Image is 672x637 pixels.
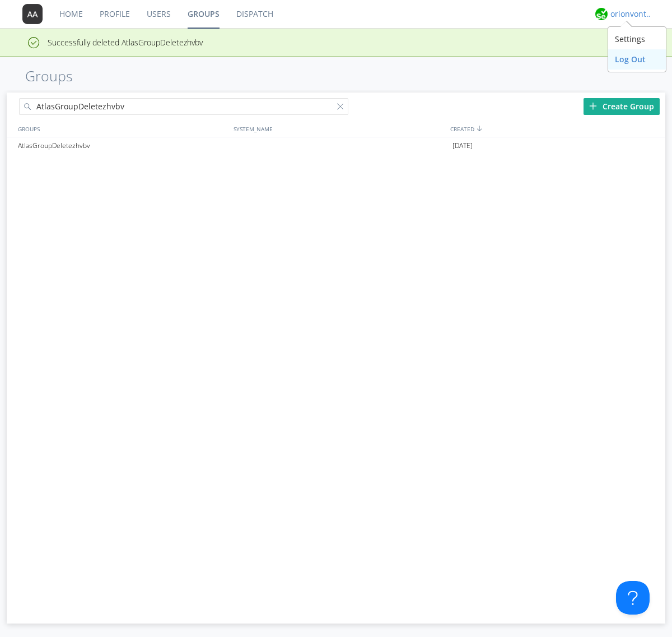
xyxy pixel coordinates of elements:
span: [DATE] [452,137,473,154]
img: 373638.png [22,4,43,24]
span: Successfully deleted AtlasGroupDeletezhvbv [8,37,203,48]
img: plus.svg [589,102,597,110]
div: orionvontas+atlas+automation+org2 [610,8,652,20]
div: Log Out [608,49,666,70]
div: Create Group [584,98,660,115]
div: AtlasGroupDeletezhvbv [15,137,231,154]
div: Settings [608,29,666,49]
iframe: Toggle Customer Support [616,581,650,615]
div: CREATED [447,121,665,137]
img: 29d36aed6fa347d5a1537e7736e6aa13 [595,8,608,20]
input: Search groups [19,98,348,115]
a: AtlasGroupDeletezhvbv[DATE] [7,137,665,154]
div: SYSTEM_NAME [231,121,447,137]
div: GROUPS [15,121,228,137]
